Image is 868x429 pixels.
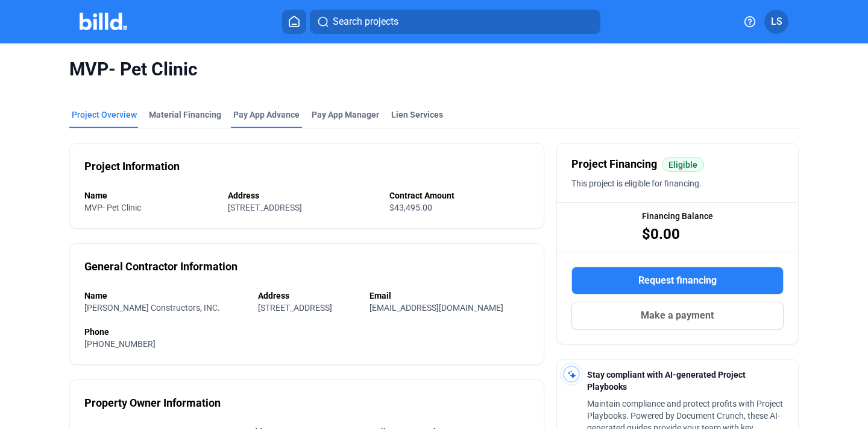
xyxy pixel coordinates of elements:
[80,13,127,30] img: Billd Company Logo
[84,290,246,302] div: Name
[642,224,680,244] span: $0.00
[571,156,657,173] span: Project Financing
[391,109,443,121] div: Lien Services
[771,14,782,29] span: LS
[84,258,237,275] div: General Contractor Information
[233,109,300,121] div: Pay App Advance
[662,157,704,172] mat-chip: Eligible
[84,395,221,412] div: Property Owner Information
[84,203,141,212] span: MVP- Pet Clinic
[642,210,713,222] span: Financing Balance
[641,308,714,323] span: Make a payment
[571,302,784,329] button: Make a payment
[571,267,784,294] button: Request financing
[84,326,529,338] div: Phone
[764,10,788,34] button: LS
[310,10,600,34] button: Search projects
[69,58,799,81] span: MVP- Pet Clinic
[389,189,529,202] div: Contract Amount
[370,303,503,313] span: [EMAIL_ADDRESS][DOMAIN_NAME]
[258,290,358,302] div: Address
[228,203,302,212] span: [STREET_ADDRESS]
[333,14,398,29] span: Search projects
[228,189,377,202] div: Address
[389,203,432,212] span: $43,495.00
[370,290,529,302] div: Email
[84,303,220,313] span: [PERSON_NAME] Constructors, INC.
[258,303,332,313] span: [STREET_ADDRESS]
[638,273,717,288] span: Request financing
[72,109,137,121] div: Project Overview
[312,109,379,121] span: Pay App Manager
[84,339,156,349] span: [PHONE_NUMBER]
[84,158,180,175] div: Project Information
[587,370,746,392] span: Stay compliant with AI-generated Project Playbooks
[571,179,702,188] span: This project is eligible for financing.
[149,109,221,121] div: Material Financing
[84,189,216,202] div: Name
